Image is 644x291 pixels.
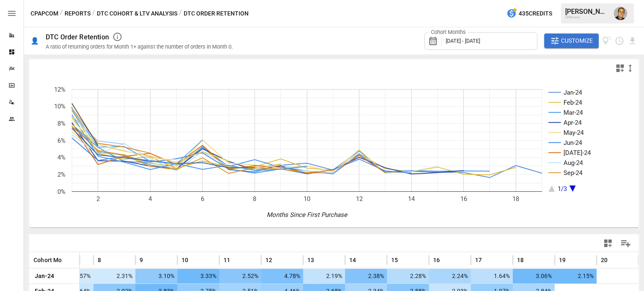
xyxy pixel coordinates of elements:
[182,269,218,283] span: 3.33%
[140,269,176,283] span: 3.10%
[231,254,243,266] button: Sort
[563,119,582,126] text: Apr-24
[304,195,310,203] text: 10
[356,195,363,203] text: 12
[65,8,91,19] button: Reports
[140,256,143,264] span: 9
[446,38,480,44] span: [DATE] - [DATE]
[92,8,95,19] div: /
[307,256,314,264] span: 13
[391,269,427,283] span: 2.28%
[179,8,182,19] div: /
[544,33,599,49] button: Customize
[608,254,620,266] button: Sort
[54,103,65,110] text: 10%
[441,254,452,266] button: Sort
[519,8,552,19] span: 435 Credits
[433,269,469,283] span: 2.24%
[460,195,467,203] text: 16
[349,256,356,264] span: 14
[475,269,511,283] span: 1.64%
[182,256,188,264] span: 10
[34,256,71,264] span: Cohort Month
[558,185,567,193] text: 1/3
[148,195,152,203] text: 4
[429,28,468,36] label: Cohort Months
[29,77,633,227] svg: A chart.
[628,36,637,46] button: Download report
[54,86,65,93] text: 12%
[609,2,632,25] button: Tom Gatto
[408,195,415,203] text: 14
[349,269,385,283] span: 2.38%
[265,269,301,283] span: 4.78%
[265,256,272,264] span: 12
[223,256,230,264] span: 11
[391,256,398,264] span: 15
[483,254,494,266] button: Sort
[563,129,584,136] text: May-24
[525,254,536,266] button: Sort
[601,256,608,264] span: 20
[563,159,583,167] text: Aug-24
[189,254,201,266] button: Sort
[60,8,63,19] div: /
[616,234,635,253] button: Manage Columns
[267,211,348,219] text: Months Since First Purchase
[602,33,612,49] button: View documentation
[357,254,369,266] button: Sort
[315,254,327,266] button: Sort
[307,269,343,283] span: 2.19%
[565,8,609,15] div: [PERSON_NAME]
[563,109,583,116] text: Mar-24
[512,195,519,203] text: 18
[57,171,65,178] text: 2%
[57,154,65,161] text: 4%
[46,33,109,41] div: DTC Order Retention
[98,256,101,264] span: 8
[563,149,591,157] text: [DATE]-24
[559,269,595,283] span: 2.15%
[563,89,582,96] text: Jan-24
[563,169,583,177] text: Sep-24
[475,256,482,264] span: 17
[273,254,285,266] button: Sort
[565,15,609,19] div: CPAPcom
[96,195,100,203] text: 2
[433,256,440,264] span: 16
[566,254,578,266] button: Sort
[517,269,553,283] span: 3.06%
[517,256,524,264] span: 18
[57,137,65,144] text: 6%
[563,99,582,106] text: Feb-24
[144,254,156,266] button: Sort
[31,37,39,45] div: 👤
[57,188,65,196] text: 0%
[31,8,58,19] button: CPAPcom
[559,256,566,264] span: 19
[399,254,410,266] button: Sort
[97,8,177,19] button: DTC Cohort & LTV Analysis
[34,269,75,283] span: Jan-24
[615,36,624,46] button: Schedule report
[98,269,134,283] span: 2.31%
[63,254,75,266] button: Sort
[201,195,204,203] text: 6
[102,254,114,266] button: Sort
[57,120,65,127] text: 8%
[253,195,256,203] text: 8
[614,7,627,20] img: Tom Gatto
[223,269,260,283] span: 2.52%
[46,44,233,50] div: A ratio of returning orders for Month 1+ against the number of orders in Month 0.
[503,6,556,21] button: 435Credits
[563,139,582,147] text: Jun-24
[561,36,593,46] span: Customize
